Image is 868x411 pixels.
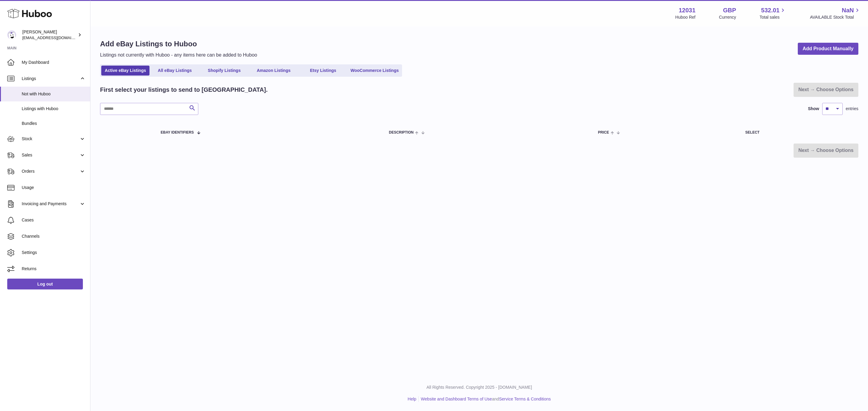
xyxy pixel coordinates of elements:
span: Price [598,131,609,134]
a: Active eBay Listings [101,66,149,76]
h1: Add eBay Listings to Huboo [100,39,257,49]
span: Not with Huboo [22,91,86,97]
a: Add Product Manually [798,43,858,55]
li: and [419,396,551,402]
a: NaN AVAILABLE Stock Total [810,6,861,20]
div: Huboo Ref [675,14,696,20]
a: All eBay Listings [151,66,199,76]
span: NaN [842,6,854,14]
strong: GBP [723,6,736,14]
span: Channels [22,233,86,239]
span: 532.01 [761,6,779,14]
span: Sales [22,152,79,158]
p: Listings not currently with Huboo - any items here can be added to Huboo [100,52,257,58]
span: Listings with Huboo [22,106,86,112]
p: All Rights Reserved. Copyright 2025 - [DOMAIN_NAME] [95,385,863,390]
h2: First select your listings to send to [GEOGRAPHIC_DATA]. [100,86,268,94]
a: 532.01 Total sales [759,6,786,20]
a: Amazon Listings [250,66,298,76]
strong: 12031 [679,6,696,14]
a: Etsy Listings [299,66,347,76]
span: My Dashboard [22,60,86,65]
span: Invoicing and Payments [22,201,79,207]
a: Shopify Listings [200,66,248,76]
span: Usage [22,185,86,190]
span: Cases [22,217,86,223]
a: WooCommerce Listings [348,66,401,76]
span: AVAILABLE Stock Total [810,14,861,20]
span: Settings [22,250,86,255]
img: internalAdmin-12031@internal.huboo.com [7,30,16,39]
a: Help [408,397,417,401]
span: Stock [22,136,79,142]
span: Returns [22,266,86,272]
span: eBay Identifiers [161,131,194,134]
div: Currency [719,14,736,20]
span: Listings [22,76,79,82]
span: Description [389,131,414,134]
span: Bundles [22,121,86,126]
a: Log out [7,279,83,289]
span: Total sales [759,14,786,20]
a: Service Terms & Conditions [499,397,551,401]
div: Select [745,131,852,134]
span: entries [846,106,858,112]
div: [PERSON_NAME] [22,29,77,41]
a: Website and Dashboard Terms of Use [421,397,492,401]
span: Orders [22,168,79,174]
span: [EMAIL_ADDRESS][DOMAIN_NAME] [22,35,89,40]
label: Show [808,106,819,112]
